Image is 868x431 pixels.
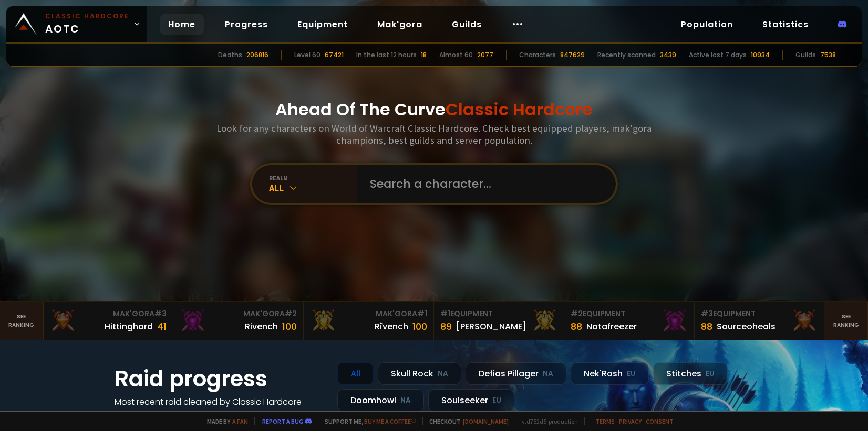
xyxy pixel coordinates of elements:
span: v. d752d5 - production [515,417,578,425]
a: Mak'Gora#2Rivench100 [173,302,304,340]
div: Deaths [218,50,242,60]
small: EU [492,395,501,406]
div: 847629 [560,50,585,60]
small: NA [543,369,553,379]
div: 67421 [325,50,344,60]
a: Consent [646,417,674,425]
a: Classic HardcoreAOTC [6,6,147,42]
h3: Look for any characters on World of Warcraft Classic Hardcore. Check best equipped players, mak'g... [212,122,656,146]
a: Guilds [443,14,490,35]
h1: Raid progress [115,362,325,395]
small: EU [706,369,715,379]
a: Terms [595,417,615,425]
div: 7538 [820,50,836,60]
a: Buy me a coffee [364,417,416,425]
div: Recently scanned [597,50,656,60]
div: 100 [282,319,297,333]
div: Equipment [440,308,557,319]
div: Notafreezer [586,320,637,333]
div: Doomhowl [337,389,424,412]
a: #2Equipment88Notafreezer [564,302,695,340]
h4: Most recent raid cleaned by Classic Hardcore guilds [115,395,325,422]
span: Classic Hardcore [446,98,593,121]
div: 10934 [751,50,770,60]
a: Population [673,14,741,35]
a: Mak'Gora#1Rîvench100 [304,302,434,340]
div: Guilds [795,50,816,60]
span: # 3 [154,308,167,319]
div: All [337,362,374,385]
h1: Ahead Of The Curve [275,97,593,122]
div: Sourceoheals [717,320,776,333]
small: EU [627,369,636,379]
div: Active last 7 days [689,50,747,60]
a: #3Equipment88Sourceoheals [695,302,825,340]
div: 3439 [660,50,676,60]
div: Characters [519,50,556,60]
div: 206816 [246,50,268,60]
div: Equipment [701,308,818,319]
a: Statistics [754,14,817,35]
div: [PERSON_NAME] [456,320,526,333]
div: Equipment [571,308,688,319]
span: # 1 [417,308,427,319]
span: # 2 [571,308,583,319]
span: # 2 [285,308,297,319]
div: 18 [421,50,427,60]
small: NA [438,369,448,379]
a: a fan [232,417,248,425]
span: # 1 [440,308,450,319]
div: Almost 60 [439,50,473,60]
span: Made by [201,417,248,425]
div: Level 60 [294,50,321,60]
small: NA [400,395,411,406]
a: #1Equipment89[PERSON_NAME] [434,302,564,340]
div: In the last 12 hours [356,50,417,60]
div: Nek'Rosh [571,362,649,385]
span: # 3 [701,308,713,319]
a: Equipment [289,14,356,35]
div: 100 [412,319,427,333]
span: Checkout [422,417,509,425]
div: 41 [157,319,167,333]
div: Defias Pillager [466,362,566,385]
div: realm [269,174,357,182]
div: 89 [440,319,452,333]
input: Search a character... [364,165,603,203]
div: Skull Rock [378,362,461,385]
span: Support me, [318,417,416,425]
div: Mak'Gora [50,308,167,319]
span: AOTC [45,12,129,37]
a: Seeranking [824,302,868,340]
div: Hittinghard [105,320,153,333]
small: Classic Hardcore [45,12,129,21]
div: All [269,182,357,194]
div: 2077 [477,50,493,60]
a: [DOMAIN_NAME] [463,417,509,425]
div: Mak'Gora [180,308,297,319]
a: Mak'gora [369,14,431,35]
a: Home [160,14,204,35]
a: Progress [216,14,276,35]
div: Rivench [245,320,278,333]
div: Rîvench [375,320,408,333]
a: Report a bug [262,417,303,425]
div: Stitches [653,362,728,385]
div: Soulseeker [428,389,514,412]
div: 88 [571,319,582,333]
div: 88 [701,319,712,333]
a: Privacy [619,417,642,425]
div: Mak'Gora [310,308,427,319]
a: Mak'Gora#3Hittinghard41 [44,302,174,340]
